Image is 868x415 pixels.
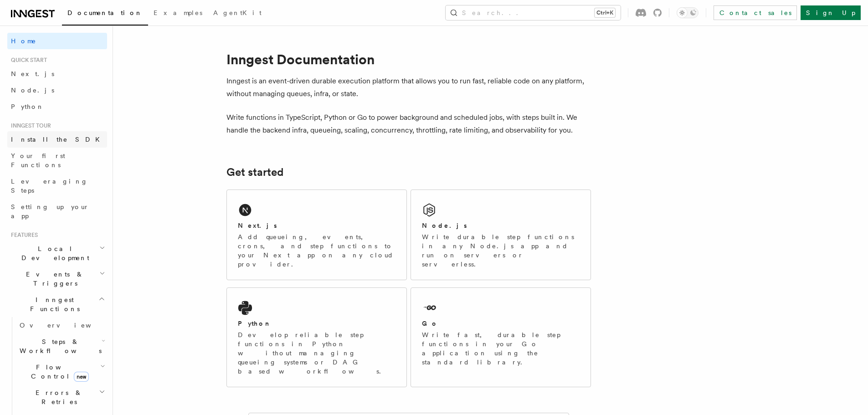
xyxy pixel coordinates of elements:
[801,5,861,20] a: Sign Up
[411,190,591,280] a: Node.jsWrite durable step functions in any Node.js app and run on servers or serverless.
[411,287,591,387] a: GoWrite fast, durable step functions in your Go application using the standard library.
[7,148,107,173] a: Your first Functions
[67,9,143,16] span: Documentation
[62,3,148,26] a: Documentation
[7,199,107,224] a: Setting up your app
[11,87,54,94] span: Node.js
[74,372,89,382] span: new
[238,319,272,328] h2: Python
[422,319,438,328] h2: Go
[422,330,580,367] p: Write fast, durable step functions in your Go application using the standard library.
[208,3,267,25] a: AgentKit
[7,295,98,313] span: Inngest Functions
[16,388,99,406] span: Errors & Retries
[11,70,54,77] span: Next.js
[7,244,99,262] span: Local Development
[238,330,395,376] p: Develop reliable step functions in Python without managing queueing systems or DAG based workflows.
[238,232,395,269] p: Add queueing, events, crons, and step functions to your Next app on any cloud provider.
[11,136,105,143] span: Install the SDK
[7,266,107,292] button: Events & Triggers
[16,359,107,384] button: Flow Controlnew
[7,292,107,317] button: Inngest Functions
[714,5,797,20] a: Contact sales
[213,9,262,16] span: AgentKit
[226,111,591,137] p: Write functions in TypeScript, Python or Go to power background and scheduled jobs, with steps bu...
[154,9,202,16] span: Examples
[11,103,44,110] span: Python
[16,363,100,381] span: Flow Control
[595,8,615,17] kbd: Ctrl+K
[226,287,407,387] a: PythonDevelop reliable step functions in Python without managing queueing systems or DAG based wo...
[7,33,107,49] a: Home
[7,82,107,98] a: Node.js
[11,203,89,220] span: Setting up your app
[226,75,591,100] p: Inngest is an event-driven durable execution platform that allows you to run fast, reliable code ...
[148,3,208,25] a: Examples
[7,241,107,266] button: Local Development
[7,122,51,129] span: Inngest tour
[226,190,407,280] a: Next.jsAdd queueing, events, crons, and step functions to your Next app on any cloud provider.
[7,270,99,288] span: Events & Triggers
[238,221,277,230] h2: Next.js
[11,36,36,46] span: Home
[7,98,107,115] a: Python
[422,221,467,230] h2: Node.js
[7,131,107,148] a: Install the SDK
[7,173,107,199] a: Leveraging Steps
[7,56,47,64] span: Quick start
[20,322,113,329] span: Overview
[226,51,591,67] h1: Inngest Documentation
[16,333,107,359] button: Steps & Workflows
[16,317,107,333] a: Overview
[11,178,88,194] span: Leveraging Steps
[16,384,107,410] button: Errors & Retries
[16,337,102,355] span: Steps & Workflows
[7,66,107,82] a: Next.js
[7,231,38,239] span: Features
[677,7,699,18] button: Toggle dark mode
[446,5,621,20] button: Search...Ctrl+K
[226,166,283,179] a: Get started
[11,152,65,169] span: Your first Functions
[422,232,580,269] p: Write durable step functions in any Node.js app and run on servers or serverless.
